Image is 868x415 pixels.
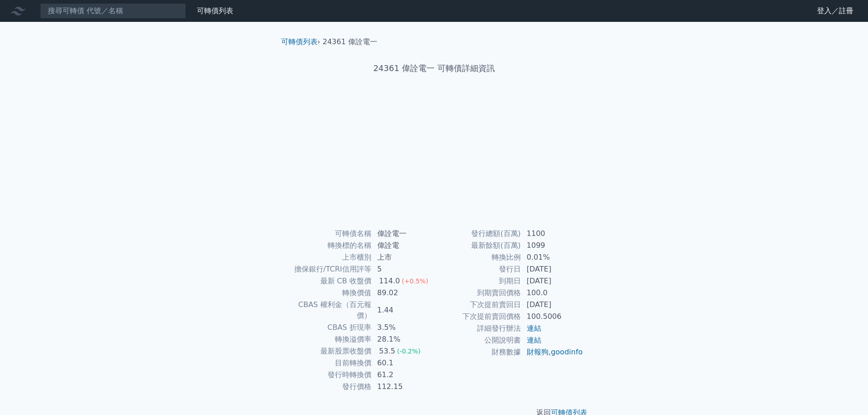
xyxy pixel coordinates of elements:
td: 上市櫃別 [285,251,372,263]
td: 3.5% [372,322,434,333]
td: 下次提前賣回價格 [434,311,521,323]
div: 53.5 [377,346,397,357]
td: 公開說明書 [434,334,521,346]
td: 詳細發行辦法 [434,323,521,334]
td: 最新股票收盤價 [285,345,372,357]
td: 0.01% [521,251,584,263]
td: 到期日 [434,275,521,287]
a: 財報狗 [527,348,549,356]
td: 可轉債名稱 [285,228,372,240]
a: 連結 [527,336,541,344]
a: 可轉債列表 [281,37,318,46]
a: 登入／註冊 [810,4,861,18]
td: 5 [372,263,434,275]
td: 28.1% [372,333,434,345]
td: CBAS 權利金（百元報價） [285,299,372,322]
td: 最新餘額(百萬) [434,240,521,251]
td: 發行日 [434,263,521,275]
td: 112.15 [372,381,434,393]
td: 轉換標的名稱 [285,240,372,251]
td: 89.02 [372,287,434,299]
td: 發行時轉換價 [285,369,372,381]
span: (-0.2%) [397,348,421,355]
td: 擔保銀行/TCRI信用評等 [285,263,372,275]
span: (+0.5%) [402,277,428,285]
div: 114.0 [377,276,402,287]
td: 財務數據 [434,346,521,358]
td: 目前轉換價 [285,357,372,369]
input: 搜尋可轉債 代號／名稱 [40,3,186,19]
td: 1.44 [372,299,434,322]
td: , [521,346,584,358]
li: 24361 偉詮電一 [323,36,377,47]
td: 轉換溢價率 [285,333,372,345]
td: [DATE] [521,275,584,287]
td: 60.1 [372,357,434,369]
td: 偉詮電 [372,240,434,251]
td: 轉換價值 [285,287,372,299]
h1: 24361 偉詮電一 可轉債詳細資訊 [274,62,595,75]
a: 連結 [527,324,541,333]
td: 發行總額(百萬) [434,228,521,240]
td: 發行價格 [285,381,372,393]
td: [DATE] [521,299,584,311]
td: 上市 [372,251,434,263]
td: 61.2 [372,369,434,381]
td: [DATE] [521,263,584,275]
li: › [281,36,320,47]
td: 下次提前賣回日 [434,299,521,311]
td: 最新 CB 收盤價 [285,275,372,287]
a: 可轉債列表 [197,6,233,15]
td: CBAS 折現率 [285,322,372,333]
td: 1100 [521,228,584,240]
td: 轉換比例 [434,251,521,263]
td: 到期賣回價格 [434,287,521,299]
td: 偉詮電一 [372,228,434,240]
td: 100.5006 [521,311,584,323]
a: goodinfo [551,348,583,356]
td: 100.0 [521,287,584,299]
td: 1099 [521,240,584,251]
